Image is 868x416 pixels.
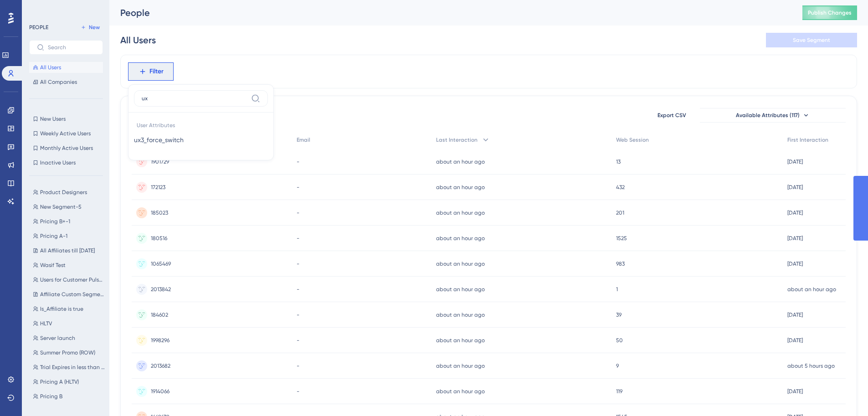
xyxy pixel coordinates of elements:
span: Weekly Active Users [40,130,91,137]
time: [DATE] [787,235,803,241]
span: Email [297,136,310,144]
time: about an hour ago [436,337,485,344]
span: Pricing A (HLTV) [40,378,79,385]
span: ux3_force_switch [134,134,184,145]
span: HLTV [40,320,52,327]
button: Save Segment [766,33,857,47]
button: Weekly Active Users [29,128,103,139]
span: 39 [616,311,621,318]
button: HLTV [29,318,108,329]
span: Pricing B+-1 [40,218,70,225]
span: - [297,235,299,242]
button: Available Attributes (117) [700,108,846,123]
span: 180516 [151,235,167,242]
span: Product Designers [40,189,87,196]
div: People [120,6,780,19]
button: Summer Promo (ROW) [29,347,108,358]
time: about an hour ago [436,159,485,165]
span: - [297,184,299,191]
span: Export CSV [657,112,686,119]
span: - [297,311,299,318]
button: Pricing B+-1 [29,216,108,227]
button: Is_Affiliate is true [29,303,108,314]
button: All Affiliates till [DATE] [29,245,108,256]
span: All Users [40,64,61,71]
span: 185023 [151,209,168,216]
span: - [297,209,299,216]
button: New Segment-5 [29,201,108,212]
button: All Companies [29,77,103,87]
button: Publish Changes [802,5,857,20]
time: about an hour ago [436,312,485,318]
div: PEOPLE [29,24,48,31]
span: All Companies [40,78,77,86]
span: Available Attributes (117) [736,112,800,119]
span: 119 [616,388,622,395]
span: 432 [616,184,625,191]
input: Type the value [142,95,247,102]
span: 13 [616,158,621,165]
button: Pricing B [29,391,108,402]
button: Affiliate Custom Segment to exclude [29,289,108,300]
time: about an hour ago [787,286,836,293]
span: Filter [149,66,164,77]
button: New Users [29,113,103,124]
span: 1 [616,286,618,293]
span: - [297,362,299,370]
time: [DATE] [787,261,803,267]
span: New Users [40,115,66,123]
span: 2013682 [151,362,170,370]
span: Last Interaction [436,136,478,144]
time: about an hour ago [436,184,485,190]
time: about an hour ago [436,235,485,241]
input: Search [48,44,95,51]
span: Monthly Active Users [40,144,93,152]
span: Summer Promo (ROW) [40,349,95,356]
span: - [297,260,299,267]
span: Web Session [616,136,649,144]
span: All Affiliates till [DATE] [40,247,95,254]
button: Monthly Active Users [29,143,103,154]
span: Wasif Test [40,262,66,269]
button: Wasif Test [29,260,108,271]
button: Users for Customer Pulse Survey 2025 [29,274,108,285]
time: about an hour ago [436,388,485,395]
span: Pricing A-1 [40,232,67,240]
span: 201 [616,209,624,216]
span: Pricing B [40,393,62,400]
span: 1065469 [151,260,171,267]
span: 1901729 [151,158,169,165]
time: [DATE] [787,337,803,344]
time: [DATE] [787,312,803,318]
time: about 5 hours ago [787,363,835,369]
span: 983 [616,260,625,267]
button: ux3_force_switch [134,131,268,149]
button: Pricing A-1 [29,231,108,241]
button: Inactive Users [29,157,103,168]
span: 1998296 [151,337,169,344]
time: [DATE] [787,184,803,190]
span: Save Segment [793,36,830,44]
time: [DATE] [787,159,803,165]
span: 184602 [151,311,168,318]
time: [DATE] [787,388,803,395]
button: Pricing A (HLTV) [29,376,108,387]
span: 50 [616,337,623,344]
time: about an hour ago [436,261,485,267]
button: Server launch [29,333,108,344]
span: New [89,24,100,31]
button: All Users [29,62,103,73]
span: Users for Customer Pulse Survey 2025 [40,276,105,283]
span: Inactive Users [40,159,76,166]
span: 1525 [616,235,627,242]
span: 9 [616,362,619,370]
time: about an hour ago [436,210,485,216]
span: - [297,158,299,165]
span: 1914066 [151,388,169,395]
span: 2013842 [151,286,171,293]
button: New [77,22,103,33]
iframe: UserGuiding AI Assistant Launcher [830,380,857,407]
span: Is_Affiliate is true [40,305,83,313]
button: Product Designers [29,187,108,198]
span: First Interaction [787,136,828,144]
